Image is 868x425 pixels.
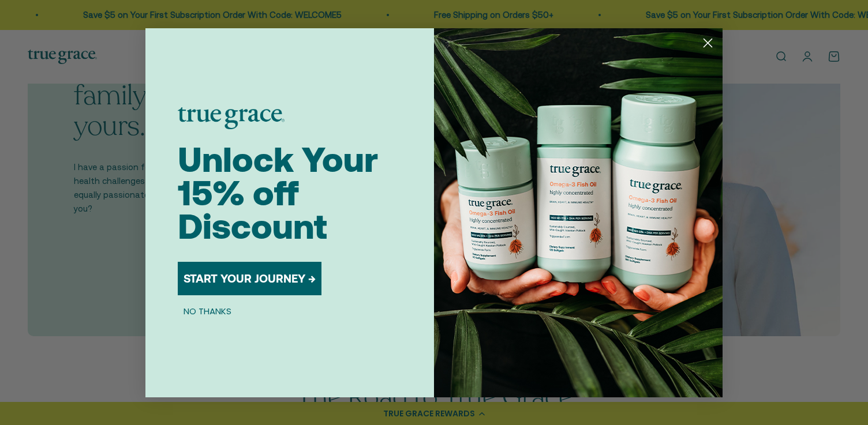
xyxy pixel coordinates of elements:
[698,33,718,53] button: Close dialog
[178,107,285,129] img: logo placeholder
[434,28,723,397] img: 098727d5-50f8-4f9b-9554-844bb8da1403.jpeg
[178,262,321,295] button: START YOUR JOURNEY →
[178,140,378,246] span: Unlock Your 15% off Discount
[178,304,237,318] button: NO THANKS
